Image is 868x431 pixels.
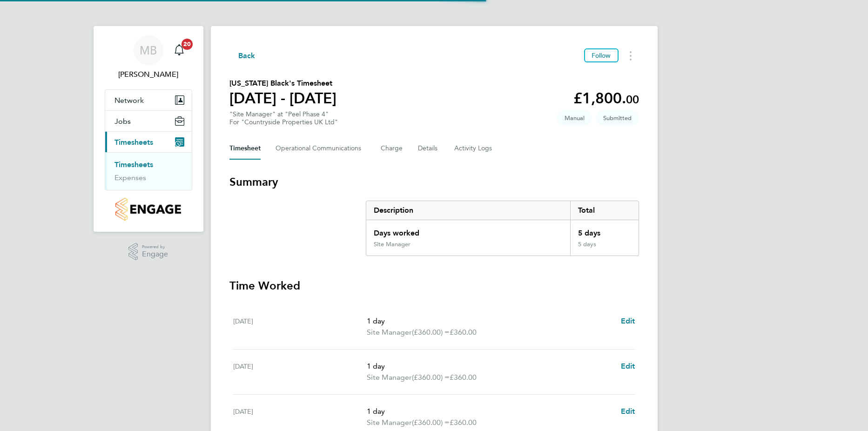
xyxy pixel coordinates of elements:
[238,50,256,61] span: Back
[412,418,450,427] span: (£360.00) =
[596,110,639,126] span: This timesheet is Submitted.
[233,361,367,383] div: [DATE]
[94,26,203,232] nav: Main navigation
[592,51,611,60] span: Follow
[229,89,336,108] h1: [DATE] - [DATE]
[114,173,146,182] a: Expenses
[622,48,639,63] button: Timesheets Menu
[105,35,192,80] a: MB[PERSON_NAME]
[114,160,153,169] a: Timesheets
[114,138,153,147] span: Timesheets
[229,78,336,89] h2: [US_STATE] Black's Timesheet
[450,418,477,427] span: £360.00
[105,111,192,131] button: Jobs
[367,406,613,417] p: 1 day
[366,201,571,220] div: Description
[450,373,477,382] span: £360.00
[570,201,638,220] div: Total
[621,361,635,372] a: Edit
[105,152,192,190] div: Timesheets
[374,241,410,248] div: Site Manager
[570,241,638,256] div: 5 days
[229,137,261,160] button: Timesheet
[105,132,192,152] button: Timesheets
[621,362,635,370] span: Edit
[105,198,192,221] a: Go to home page
[367,361,613,372] p: 1 day
[621,407,635,416] span: Edit
[229,175,639,189] h3: Summary
[367,316,613,327] p: 1 day
[229,118,338,126] div: For "Countryside Properties UK Ltd"
[570,220,638,241] div: 5 days
[128,243,168,261] a: Powered byEngage
[140,44,157,56] span: MB
[114,117,131,126] span: Jobs
[626,93,639,106] span: 00
[105,69,192,80] span: Mihai Balan
[418,137,439,160] button: Details
[621,317,635,325] span: Edit
[454,137,493,160] button: Activity Logs
[229,50,256,61] button: Back
[229,278,639,293] h3: Time Worked
[412,328,450,337] span: (£360.00) =
[233,316,367,338] div: [DATE]
[276,137,366,160] button: Operational Communications
[105,90,192,110] button: Network
[170,35,188,65] a: 20
[621,406,635,417] a: Edit
[450,328,477,337] span: £360.00
[367,417,412,428] span: Site Manager
[557,110,592,126] span: This timesheet was manually created.
[366,201,639,256] div: Summary
[366,220,571,241] div: Days worked
[412,373,450,382] span: (£360.00) =
[381,137,403,160] button: Charge
[115,198,181,221] img: countryside-properties-logo-retina.png
[142,250,168,258] span: Engage
[229,110,338,126] div: "Site Manager" at "Peel Phase 4"
[233,406,367,428] div: [DATE]
[114,96,144,105] span: Network
[367,372,412,383] span: Site Manager
[367,327,412,338] span: Site Manager
[573,89,639,107] app-decimal: £1,800.
[584,48,619,62] button: Follow
[182,39,193,50] span: 20
[621,316,635,327] a: Edit
[142,243,168,251] span: Powered by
